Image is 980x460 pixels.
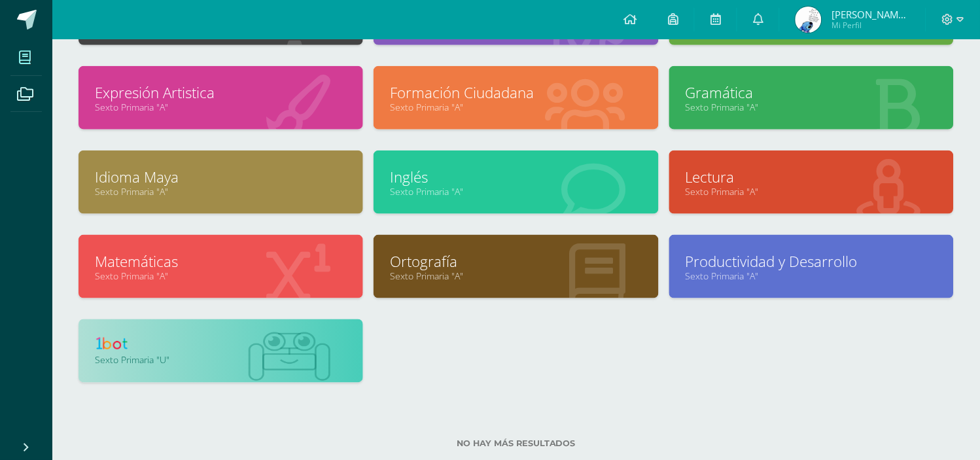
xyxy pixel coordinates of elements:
a: Sexto Primaria "A" [686,270,937,282]
a: Sexto Primaria "A" [390,101,642,113]
a: Sexto Primaria "U" [95,354,347,366]
a: Sexto Primaria "A" [686,185,937,198]
a: Sexto Primaria "A" [95,101,347,113]
a: Sexto Primaria "A" [95,185,347,198]
a: Sexto Primaria "A" [390,185,642,198]
img: 1bot.png [95,336,134,351]
img: bot1.png [249,332,330,382]
span: Mi Perfil [831,20,910,31]
a: Idioma Maya [95,167,347,187]
a: Sexto Primaria "A" [390,270,642,282]
a: Formación Ciudadana [390,82,642,103]
a: Expresión Artistica [95,82,347,103]
a: Matemáticas [95,251,347,272]
a: Lectura [686,167,937,187]
a: Inglés [390,167,642,187]
a: Productividad y Desarrollo [686,251,937,272]
a: Sexto Primaria "A" [95,270,347,282]
span: [PERSON_NAME][US_STATE] [831,8,910,21]
img: 2f3557b5a2cbc9257661ae254945c66b.png [796,7,822,33]
a: Gramática [686,82,937,103]
a: Ortografía [390,251,642,272]
a: Sexto Primaria "A" [686,101,937,113]
label: No hay más resultados [79,439,954,449]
